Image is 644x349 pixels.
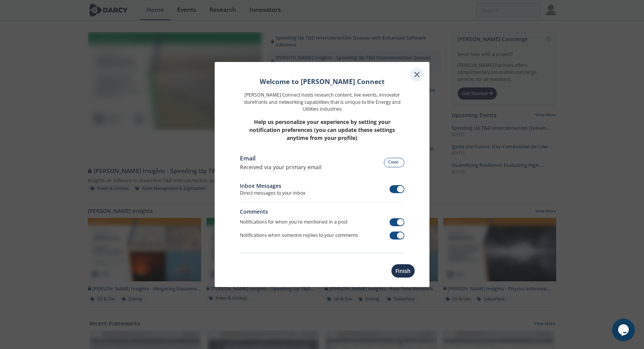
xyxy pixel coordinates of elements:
[240,182,305,190] div: Inbox Messages
[240,208,404,216] div: Comments
[240,118,404,142] p: Help us personalize your experience by setting your notification preferences (you can update thes...
[240,76,404,86] h1: Welcome to [PERSON_NAME] Connect
[240,154,322,163] div: Email
[240,163,322,171] p: Received via your primary email
[384,158,404,167] button: Close
[240,232,358,239] p: Notifications when someone replies to your comments
[612,319,636,341] iframe: chat widget
[240,219,347,225] p: Notifications for when you're mentioned in a post
[391,264,415,278] button: Finish
[240,92,404,113] p: [PERSON_NAME] Connect hosts research content, live events, innovator storefronts and networking c...
[240,190,305,197] div: Direct messages to your inbox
